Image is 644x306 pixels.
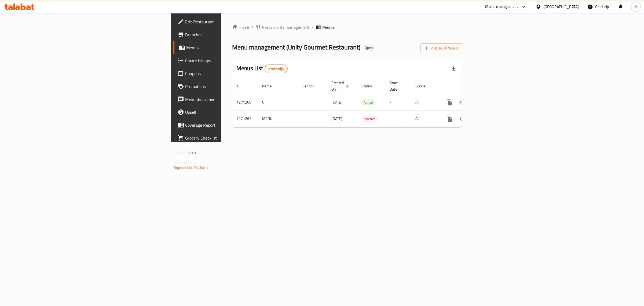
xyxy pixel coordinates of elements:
button: Add New Menu [420,43,462,53]
span: Get support on: [174,159,199,166]
span: ID [236,83,247,89]
a: Edit Restaurant [173,15,279,28]
a: Upsell [173,106,279,119]
span: Menus [322,24,335,30]
span: Branches [185,31,275,38]
div: Open [363,45,375,51]
span: Vendor [302,83,321,89]
span: Created On [331,80,351,92]
span: Inactive [361,116,378,122]
div: [GEOGRAPHIC_DATA] [543,4,579,10]
td: - [385,111,411,127]
a: Grocery Checklist [173,131,279,144]
nav: breadcrumb [232,24,462,30]
span: Choice Groups [185,57,275,64]
span: M [634,4,638,10]
span: Edit Restaurant [185,19,275,25]
div: Total records count [265,65,288,73]
li: / [312,24,314,30]
span: Start Date [390,80,405,92]
span: Coverage Report [185,122,275,128]
span: 2 record(s) [265,66,288,72]
a: Restaurants management [255,24,310,30]
button: Change Status [456,96,469,109]
a: Support.OpsPlatform [174,164,208,171]
span: Version: [174,150,187,156]
button: Change Status [456,112,469,125]
span: 1.0.0 [188,150,196,156]
span: Locale [415,83,432,89]
div: Export file [447,62,460,75]
td: - [385,94,411,111]
span: Name [262,83,279,89]
span: Menus [186,44,275,51]
div: Menu-management [485,3,518,10]
button: more [443,112,456,125]
span: Grocery Checklist [185,135,275,141]
span: Menu disclaimer [185,96,275,102]
span: [DATE] [331,115,342,122]
a: Coverage Report [173,119,279,131]
a: Choice Groups [173,54,279,67]
span: Menu management ( Unity Gourmet Restaurant ) [232,41,360,53]
a: Coupons [173,67,279,80]
span: Coupons [185,70,275,77]
span: Open [363,45,375,50]
td: All [411,94,439,111]
table: enhanced table [232,78,499,127]
th: Actions [439,78,499,94]
a: Menu disclaimer [173,93,279,106]
td: All [411,111,439,127]
span: Active [361,99,375,106]
span: Upsell [185,109,275,115]
span: Add New Menu [425,45,458,52]
a: Branches [173,28,279,41]
a: Menus [173,41,279,54]
span: Status [361,83,379,89]
a: Promotions [173,80,279,93]
button: more [443,96,456,109]
span: Promotions [185,83,275,90]
span: [DATE] [331,99,342,106]
h2: Menus List [236,64,288,73]
span: Restaurants management [262,24,310,30]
